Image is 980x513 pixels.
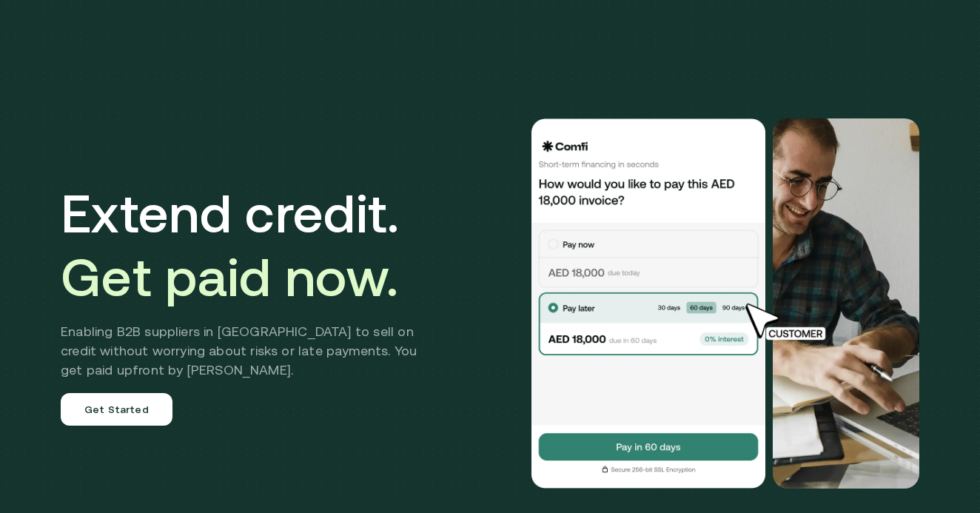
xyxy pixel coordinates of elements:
span: Get paid now. [61,247,398,307]
h1: Extend credit. [61,181,439,309]
img: cursor [734,301,842,343]
img: Would you like to pay this AED 18,000.00 invoice? [530,118,767,489]
h2: Enabling B2B suppliers in [GEOGRAPHIC_DATA] to sell on credit without worrying about risks or lat... [61,322,439,380]
img: Would you like to pay this AED 18,000.00 invoice? [773,118,919,489]
a: Get Started [61,393,172,426]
